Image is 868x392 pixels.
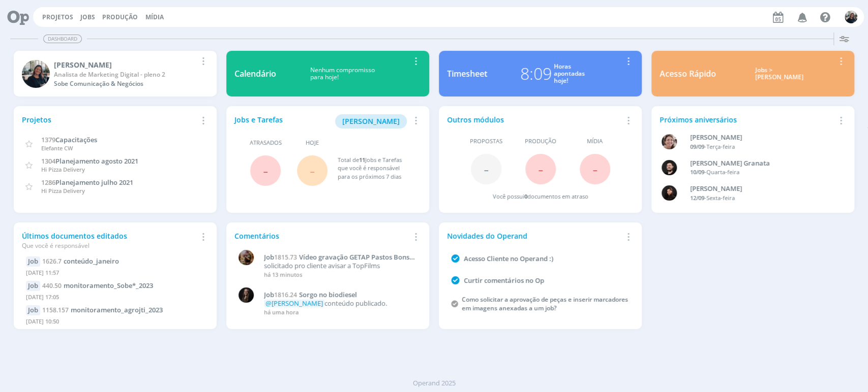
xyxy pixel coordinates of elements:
span: 0 [524,192,527,200]
span: Dashboard [43,35,82,43]
div: Acesso Rápido [660,68,716,80]
div: Outros módulos [447,114,621,125]
span: Hi Pizza Delivery [41,166,85,173]
div: - [690,168,833,177]
span: há 13 minutos [264,271,302,278]
div: Aline Beatriz Jackisch [690,133,833,143]
span: 1815.73 [274,253,297,262]
span: 1626.7 [42,257,62,266]
span: Terça-feira [706,143,735,150]
button: M [844,8,858,26]
div: Você possui documentos em atraso [493,192,588,201]
div: - [690,194,833,203]
div: Últimos documentos editados [22,231,196,250]
span: 10/09 [690,168,704,176]
a: Timesheet8:09Horasapontadashoje! [439,51,642,96]
span: 1286 [41,178,55,187]
div: Mayara Peruzzo [54,59,196,70]
a: 1286Planejamento julho 2021 [41,177,133,187]
span: 1816.24 [274,290,297,299]
span: Propostas [470,137,502,146]
div: Calendário [234,68,276,80]
a: 1626.7conteúdo_janeiro [42,256,119,266]
a: Acesso Cliente no Operand :) [464,254,553,263]
img: M [22,60,50,88]
div: Job [26,305,40,315]
div: Sobe Comunicação & Negócios [54,79,196,88]
a: Projetos [42,13,73,21]
div: [DATE] 11:57 [26,267,204,281]
img: N [238,287,254,303]
span: - [310,159,315,181]
span: Sorgo no biodiesel [299,290,357,299]
a: Job1816.24Sorgo no biodiesel [264,291,416,299]
a: Mídia [145,13,164,21]
div: [DATE] 17:05 [26,291,204,306]
span: conteúdo_janeiro [64,256,119,266]
img: A [662,134,677,149]
div: Horas apontadas hoje! [554,63,585,85]
button: Produção [99,13,141,21]
span: - [538,158,543,180]
a: [PERSON_NAME] [335,116,407,125]
span: - [592,158,597,180]
span: 1304 [41,156,55,166]
button: Mídia [142,13,167,21]
a: Jobs [80,13,95,21]
span: Hoje [306,139,319,147]
span: - [263,159,268,181]
img: A [238,250,254,265]
a: 440.50monitoramento_Sobe*_2023 [42,281,153,290]
span: Mídia [587,137,603,146]
p: solicitado pro cliente avisar a TopFilms [264,262,416,270]
span: há uma hora [264,308,298,316]
a: Job1815.73Vídeo gravação GETAP Pastos Bons MA [264,253,416,262]
div: Que você é responsável [22,241,196,250]
div: Job [26,256,40,267]
span: Planejamento julho 2021 [55,178,133,187]
span: Quarta-feira [706,168,739,176]
div: Luana da Silva de Andrade [690,184,833,194]
div: Analista de Marketing Digital - pleno 2 [54,70,196,79]
a: 1379Capacitações [41,135,97,144]
span: monitoramento_Sobe*_2023 [64,281,153,290]
span: @[PERSON_NAME] [265,299,323,308]
span: Vídeo gravação GETAP Pastos Bons MA [264,252,409,270]
div: Jobs > [PERSON_NAME] [724,67,834,81]
a: 1304Planejamento agosto 2021 [41,156,138,166]
button: Projetos [39,13,76,21]
span: 1158.157 [42,306,69,314]
div: Jobs e Tarefas [234,114,409,128]
div: Próximos aniversários [660,114,834,125]
div: Comentários [234,231,409,241]
button: [PERSON_NAME] [335,114,407,128]
div: Novidades do Operand [447,231,621,241]
div: Bruno Corralo Granata [690,158,833,169]
div: 8:09 [520,61,552,86]
span: 11 [359,156,365,164]
a: Como solicitar a aprovação de peças e inserir marcadores em imagens anexadas a um job? [462,295,628,312]
img: L [662,185,677,201]
span: Produção [525,137,556,146]
div: Projetos [22,114,196,125]
span: Planejamento agosto 2021 [55,156,138,166]
div: Timesheet [447,68,487,80]
a: 1158.157monitoramento_agrojti_2023 [42,305,163,314]
div: - [690,143,833,151]
span: monitoramento_agrojti_2023 [71,305,163,314]
button: Jobs [77,13,98,21]
span: Capacitações [55,135,97,144]
span: Sexta-feira [706,194,735,202]
span: 440.50 [42,281,62,290]
span: Elefante CW [41,144,73,152]
span: 09/09 [690,143,704,150]
span: Atrasados [250,139,282,147]
span: 1379 [41,135,55,144]
div: [DATE] 10:50 [26,315,204,330]
span: 12/09 [690,194,704,202]
a: Curtir comentários no Op [464,276,544,285]
a: Produção [102,13,138,21]
div: Total de Jobs e Tarefas que você é responsável para os próximos 7 dias [338,156,411,181]
a: M[PERSON_NAME]Analista de Marketing Digital - pleno 2Sobe Comunicação & Negócios [14,51,217,96]
img: M [845,11,857,23]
